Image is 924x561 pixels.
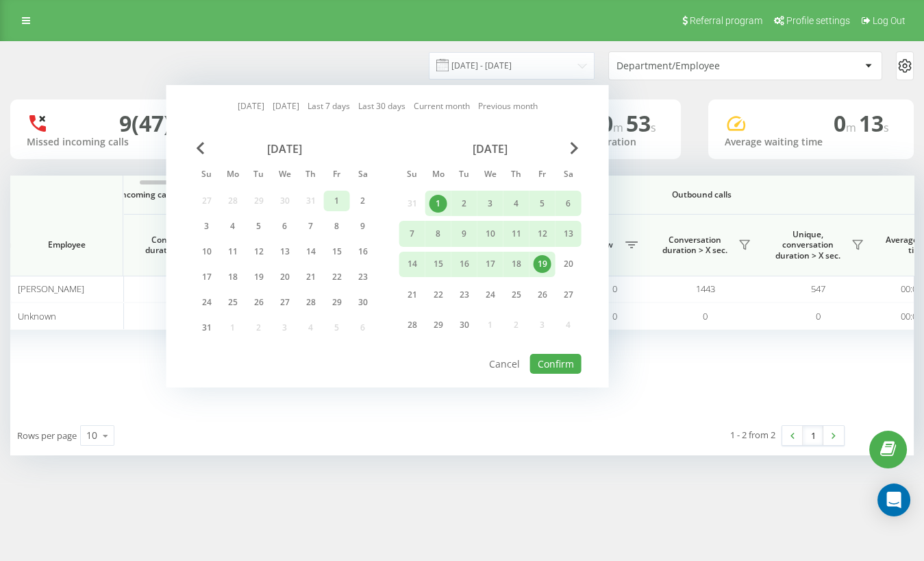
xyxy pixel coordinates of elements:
a: [DATE] [273,99,299,112]
div: 17 [482,255,499,273]
abbr: Monday [223,165,243,186]
abbr: Wednesday [480,165,501,186]
div: Tue Aug 5, 2025 [246,216,272,237]
div: 4 [224,217,242,235]
span: Next Month [571,142,579,154]
abbr: Tuesday [249,165,269,186]
span: 0 [816,310,821,322]
div: Sat Aug 23, 2025 [350,267,376,287]
div: Mon Aug 18, 2025 [220,267,246,287]
div: 15 [429,255,447,273]
span: Profile settings [786,15,850,26]
span: Unknown [18,310,56,322]
div: Mon Aug 4, 2025 [220,216,246,237]
span: 13 [859,108,889,138]
div: Sun Sep 7, 2025 [399,221,425,246]
div: 1 [429,195,447,213]
div: 12 [534,225,551,243]
div: Wed Sep 10, 2025 [477,221,503,246]
div: 27 [560,286,577,304]
a: Last 30 days [358,99,405,112]
span: Rows per page [17,429,77,442]
div: 24 [198,294,216,311]
div: 17 [198,268,216,286]
abbr: Friday [327,165,347,186]
abbr: Saturday [558,165,579,186]
div: 11 [224,243,242,261]
div: Mon Sep 15, 2025 [425,252,451,277]
div: 4 [508,195,525,213]
div: 6 [276,217,294,235]
div: 14 [403,255,421,273]
div: 7 [302,217,320,235]
div: Fri Aug 8, 2025 [324,216,350,237]
div: 18 [508,255,525,273]
div: 25 [508,286,525,304]
div: 2 [354,192,372,210]
div: 10 [86,429,97,442]
div: 6 [560,195,577,213]
a: Previous month [478,99,538,112]
div: 21 [403,286,421,304]
div: 9 [354,217,372,235]
div: 21 [302,268,320,286]
div: Thu Aug 14, 2025 [298,241,324,262]
div: 31 [198,319,216,337]
a: Last 7 days [308,99,350,112]
span: 0 [612,283,617,295]
span: m [613,120,626,135]
div: 27 [276,294,294,311]
span: Unique, conversation duration > Х sec. [769,229,847,261]
div: Fri Sep 19, 2025 [529,252,555,277]
div: Fri Sep 26, 2025 [529,282,555,307]
div: [DATE] [194,142,376,156]
div: 10 [482,225,499,243]
div: Tue Aug 26, 2025 [246,292,272,313]
div: Tue Sep 9, 2025 [451,221,477,246]
div: Sat Sep 13, 2025 [555,221,582,246]
div: Open Intercom Messenger [877,484,910,516]
div: Missed incoming calls [27,136,199,148]
div: 28 [403,316,421,334]
div: Sat Sep 20, 2025 [555,252,582,277]
div: Mon Sep 22, 2025 [425,282,451,307]
span: Referral program [690,15,762,26]
div: Wed Aug 6, 2025 [272,216,298,237]
div: 19 [250,268,268,286]
span: 1443 [696,283,715,295]
span: 0 [834,108,859,138]
div: Thu Aug 7, 2025 [298,216,324,237]
div: Sun Aug 3, 2025 [194,216,220,237]
div: Fri Sep 12, 2025 [529,221,555,246]
div: Tue Sep 23, 2025 [451,282,477,307]
div: 13 [560,225,577,243]
span: Previous Month [197,142,205,154]
span: [PERSON_NAME] [18,283,84,295]
a: Current month [414,99,470,112]
abbr: Tuesday [454,165,475,186]
div: 13 [276,243,294,261]
div: Fri Aug 1, 2025 [324,191,350,211]
div: 19 [534,255,551,273]
abbr: Friday [532,165,553,186]
div: Sun Sep 21, 2025 [399,282,425,307]
a: 1 [803,426,823,445]
div: 29 [328,294,346,311]
div: Tue Aug 12, 2025 [246,241,272,262]
div: Sun Aug 17, 2025 [194,267,220,287]
div: Thu Sep 4, 2025 [503,191,529,216]
div: 20 [560,255,577,273]
span: m [846,120,859,135]
div: Sun Sep 28, 2025 [399,313,425,338]
div: Wed Sep 24, 2025 [477,282,503,307]
div: 2 [455,195,473,213]
div: Fri Aug 29, 2025 [324,292,350,313]
span: s [884,120,889,135]
div: Mon Sep 1, 2025 [425,191,451,216]
div: 8 [328,217,346,235]
div: 18 [224,268,242,286]
abbr: Monday [428,165,449,186]
div: 1 - 2 from 2 [730,428,775,442]
abbr: Thursday [506,165,527,186]
div: Tue Aug 19, 2025 [246,267,272,287]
